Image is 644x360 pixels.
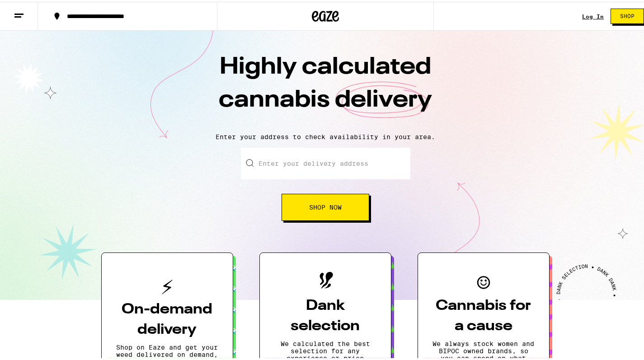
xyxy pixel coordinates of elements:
h3: Dank selection [274,294,376,335]
a: Log In [582,12,604,18]
button: Shop [611,7,644,22]
h3: On-demand delivery [116,298,218,338]
span: Shop [620,12,635,17]
h3: Cannabis for a cause [432,294,535,335]
span: Hi. Need any help? [5,6,65,14]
